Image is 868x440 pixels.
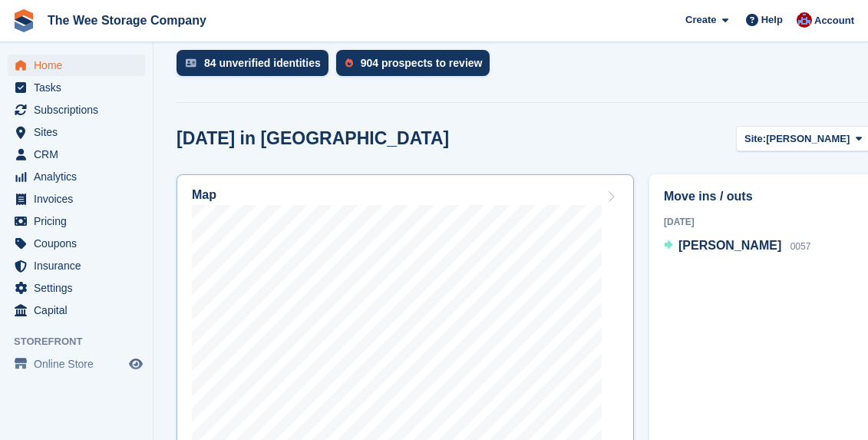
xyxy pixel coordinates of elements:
img: prospect-51fa495bee0391a8d652442698ab0144808aea92771e9ea1ae160a38d050c398.svg [345,58,353,68]
img: verify_identity-adf6edd0f0f0b5bbfe63781bf79b02c33cf7c696d77639b501bdc392416b5a36.svg [186,58,196,68]
img: Scott Ritchie [797,12,812,28]
a: menu [8,55,145,76]
span: Sites [34,121,126,143]
span: [PERSON_NAME] [678,239,781,252]
img: stora-icon-8386f47178a22dfd0bd8f6a31ec36ba5ce8667c1dd55bd0f319d3a0aa187defe.svg [12,9,35,32]
span: Tasks [34,77,126,98]
div: 84 unverified identities [204,57,321,69]
a: menu [8,144,145,165]
a: menu [8,188,145,210]
span: CRM [34,144,126,165]
span: 0057 [790,241,811,252]
a: menu [8,210,145,232]
a: menu [8,299,145,321]
span: Insurance [34,255,126,276]
div: 904 prospects to review [361,57,483,69]
a: menu [8,121,145,143]
a: menu [8,233,145,254]
a: Preview store [127,355,145,373]
span: Analytics [34,166,126,187]
span: Online Store [34,353,126,375]
a: menu [8,277,145,299]
span: Invoices [34,188,126,210]
a: menu [8,255,145,276]
a: 84 unverified identities [177,50,336,84]
span: Pricing [34,210,126,232]
span: Help [761,12,783,28]
a: [PERSON_NAME] 0057 [664,237,810,256]
span: Capital [34,299,126,321]
span: Storefront [14,334,153,349]
span: Home [34,55,126,76]
a: 904 prospects to review [336,50,498,84]
span: Account [814,13,854,28]
a: menu [8,353,145,375]
a: menu [8,77,145,98]
a: The Wee Storage Company [41,8,213,33]
h2: [DATE] in [GEOGRAPHIC_DATA] [177,128,449,149]
span: Site: [744,131,766,147]
span: Settings [34,277,126,299]
span: Create [685,12,716,28]
a: menu [8,166,145,187]
h2: Map [192,188,216,202]
span: Coupons [34,233,126,254]
span: Subscriptions [34,99,126,121]
span: [PERSON_NAME] [766,131,850,147]
a: menu [8,99,145,121]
